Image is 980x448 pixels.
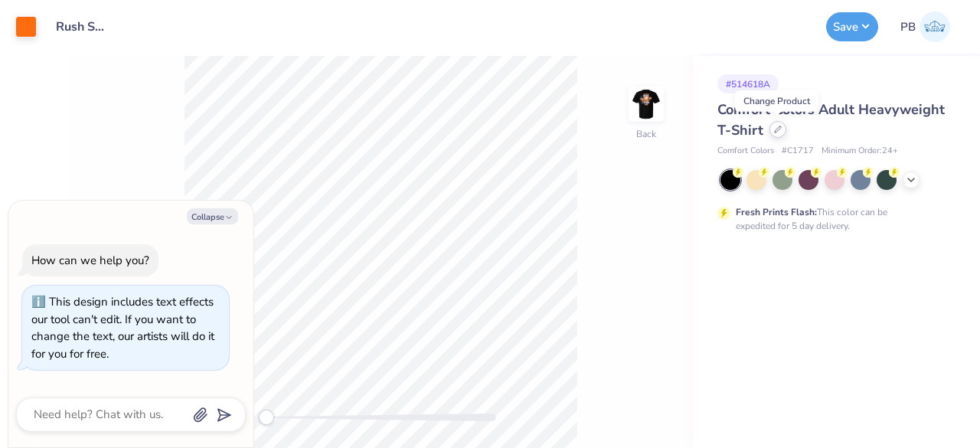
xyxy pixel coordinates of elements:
[636,127,656,141] div: Back
[44,11,119,42] input: Untitled Design
[920,11,950,42] img: Pipyana Biswas
[31,294,214,361] div: This design includes text effects our tool can't edit. If you want to change the text, our artist...
[826,12,878,41] button: Save
[187,208,238,224] button: Collapse
[717,100,945,139] span: Comfort Colors Adult Heavyweight T-Shirt
[717,74,779,93] div: # 514618A
[736,205,924,233] div: This color can be expedited for 5 day delivery.
[31,253,149,268] div: How can we help you?
[893,11,957,42] a: PB
[631,89,661,119] img: Back
[736,206,817,218] strong: Fresh Prints Flash:
[782,145,814,158] span: # C1717
[735,90,818,112] div: Change Product
[822,145,898,158] span: Minimum Order: 24 +
[259,410,274,425] div: Accessibility label
[900,18,916,36] span: PB
[717,145,774,158] span: Comfort Colors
